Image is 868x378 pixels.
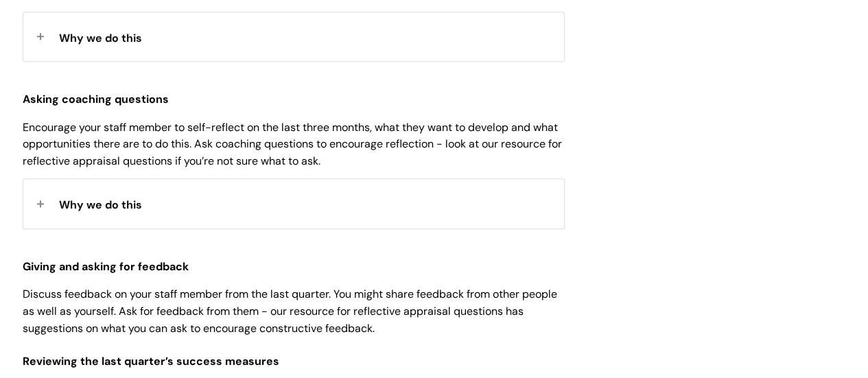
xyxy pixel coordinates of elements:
span: Encourage your staff member to self-reflect on the last three months, what they want to develop a... [23,120,562,169]
span: Why we do this [59,31,142,45]
span: Reviewing the last quarter’s success measures [23,354,279,368]
span: Asking coaching questions [23,92,169,106]
span: Giving and asking for feedback [23,259,189,274]
span: Why we do this [59,198,142,212]
span: Discuss feedback on your staff member from the last quarter. You might share feedback from other ... [23,287,557,335]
